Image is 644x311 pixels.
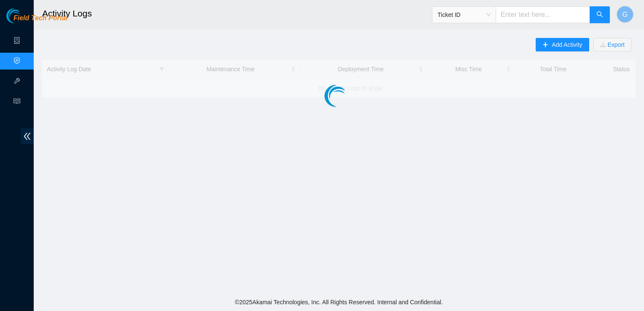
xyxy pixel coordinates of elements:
[623,9,628,20] span: G
[6,8,43,23] img: Akamai Technologies
[593,38,631,51] button: downloadExport
[13,14,67,22] span: Field Tech Portal
[6,15,67,26] a: Akamai TechnologiesField Tech Portal
[13,94,20,111] span: read
[617,6,633,23] button: G
[496,6,590,23] input: Enter text here...
[34,293,644,311] footer: © 2025 Akamai Technologies, Inc. All Rights Reserved. Internal and Confidential.
[21,129,34,144] span: double-left
[437,8,491,21] span: Ticket ID
[542,42,548,48] span: plus
[536,38,589,51] button: plusAdd Activity
[552,40,582,49] span: Add Activity
[596,11,603,19] span: search
[590,6,610,23] button: search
